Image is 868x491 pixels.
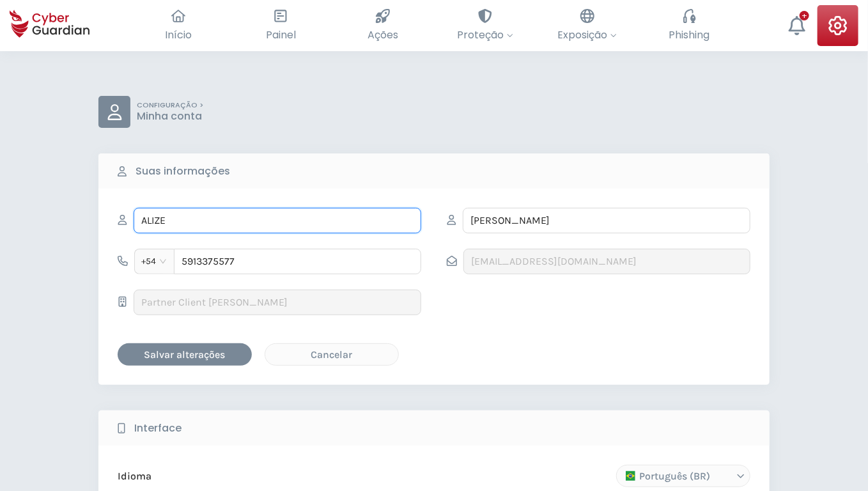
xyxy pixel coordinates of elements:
[639,5,741,46] button: Phishing
[457,27,513,43] span: Proteção
[275,347,389,362] div: Cancelar
[118,343,252,366] button: Salvar alterações
[137,110,203,123] p: Minha conta
[265,343,399,366] button: Cancelar
[165,27,192,43] span: Início
[669,27,710,43] span: Phishing
[137,101,203,110] p: CONFIGURAÇÃO >
[800,11,809,20] div: +
[536,5,639,46] button: Exposição
[368,27,398,43] span: Ações
[134,421,182,436] b: Interface
[557,27,617,43] span: Exposição
[118,470,151,483] p: Idioma
[434,5,536,46] button: Proteção
[128,5,230,46] button: Início
[626,465,635,487] img: /static/media/br.f1b8e364.svg-logo
[332,5,434,46] button: Ações
[127,347,242,362] div: Salvar alterações
[141,252,167,271] span: +54
[229,5,332,46] button: Painel
[266,27,296,43] span: Painel
[136,164,230,179] b: Suas informações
